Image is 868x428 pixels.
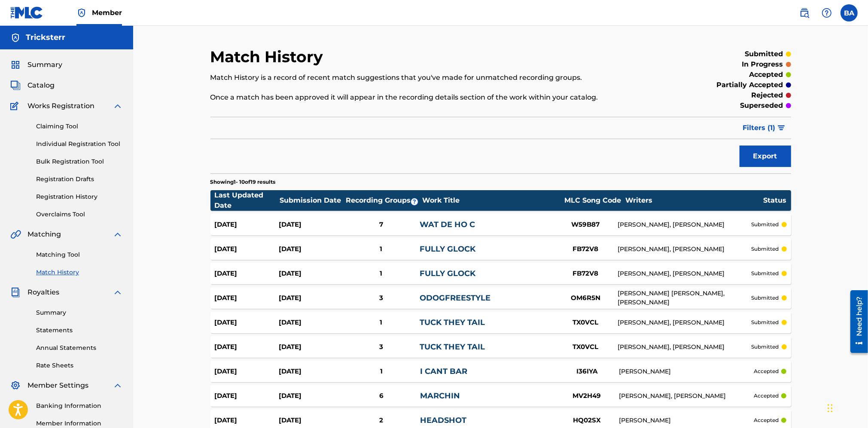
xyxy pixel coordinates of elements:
iframe: Resource Center [844,287,868,356]
a: Match History [36,268,123,277]
a: FULLY GLOCK [420,244,475,254]
span: Works Registration [27,101,94,111]
div: [DATE] [215,367,279,376]
p: Match History is a record of recent match suggestions that you've made for unmatched recording gr... [210,73,658,83]
p: in progress [742,59,783,70]
span: Member Settings [27,380,88,391]
h2: Match History [210,47,328,67]
div: [PERSON_NAME], [PERSON_NAME] [618,343,751,352]
div: [DATE] [279,318,343,328]
p: submitted [752,221,779,228]
div: 7 [343,220,420,230]
div: [DATE] [279,367,343,376]
button: Export [740,146,791,167]
p: Once a match has been approved it will appear in the recording details section of the work within... [210,92,658,103]
div: Recording Groups [344,195,422,206]
span: Catalog [27,80,55,91]
span: Member [92,8,122,18]
div: [DATE] [279,391,343,401]
div: [PERSON_NAME], [PERSON_NAME] [619,392,754,401]
div: [DATE] [215,416,279,425]
img: filter [778,125,785,131]
a: Registration History [36,192,123,201]
p: partially accepted [717,80,783,90]
div: [DATE] [215,269,279,279]
a: Summary [36,308,123,317]
div: [PERSON_NAME], [PERSON_NAME] [618,318,751,327]
div: 3 [343,293,420,303]
img: Matching [10,229,21,240]
img: Royalties [10,287,21,297]
div: [DATE] [279,293,343,303]
p: submitted [752,319,779,326]
iframe: Chat Widget [825,387,868,428]
div: 1 [343,244,420,254]
a: I CANT BAR [420,367,467,376]
div: [DATE] [215,293,279,303]
a: Matching Tool [36,250,123,259]
a: WAT DE HO C [420,220,475,229]
p: superseded [740,100,783,111]
p: accepted [754,416,779,424]
img: MLC Logo [10,6,43,19]
img: help [822,8,832,18]
div: [DATE] [215,244,279,254]
div: [PERSON_NAME], [PERSON_NAME] [618,245,751,254]
div: Submission Date [280,195,344,206]
img: Member Settings [10,380,21,391]
div: W59B87 [553,220,618,230]
p: rejected [752,90,783,100]
div: 1 [343,269,420,279]
div: [DATE] [279,269,343,279]
a: Annual Statements [36,343,123,352]
div: 6 [343,391,420,401]
div: HQ02SX [555,416,619,425]
div: Status [763,195,786,206]
div: MLC Song Code [560,195,625,206]
p: accepted [754,392,779,400]
div: [DATE] [279,342,343,352]
div: Writers [625,195,763,206]
div: [DATE] [215,391,279,401]
div: [DATE] [215,318,279,328]
a: Rate Sheets [36,361,123,370]
a: MARCHIN [420,391,460,401]
div: FB72V8 [553,244,618,254]
img: expand [113,287,123,297]
span: ? [411,198,418,205]
a: TUCK THEY TAIL [420,342,485,352]
div: [DATE] [279,244,343,254]
p: accepted [754,367,779,375]
div: OM6R5N [553,293,618,303]
p: submitted [752,245,779,253]
p: submitted [752,343,779,351]
img: Accounts [10,33,21,43]
div: TX0VCL [553,318,618,328]
a: ODOGFREESTYLE [420,293,490,303]
div: User Menu [841,4,858,21]
img: expand [113,380,123,391]
span: Royalties [27,287,59,297]
div: [DATE] [279,416,343,425]
img: search [799,8,810,18]
div: MV2H49 [555,391,619,401]
div: I36IYA [555,367,619,376]
img: Works Registration [10,101,21,111]
h5: Tricksterr [26,33,65,42]
a: Bulk Registration Tool [36,157,123,166]
p: Showing 1 - 10 of 19 results [210,178,276,186]
div: [PERSON_NAME] [619,416,754,425]
img: expand [113,229,123,240]
div: [DATE] [215,342,279,352]
p: submitted [752,270,779,277]
a: Claiming Tool [36,122,123,131]
a: CatalogCatalog [10,80,55,91]
span: Filters ( 1 ) [743,123,776,133]
div: Drag [828,395,833,421]
a: TUCK THEY TAIL [420,318,485,327]
img: Catalog [10,80,21,91]
a: Public Search [796,4,813,21]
